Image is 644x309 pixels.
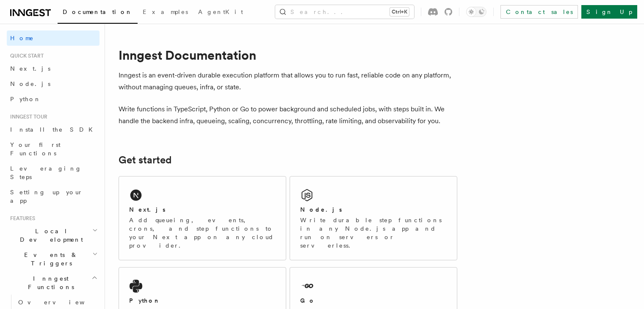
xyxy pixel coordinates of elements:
a: Node.js [7,76,100,91]
button: Toggle dark mode [466,7,486,17]
span: Local Development [7,227,92,244]
span: Home [10,34,34,42]
h2: Next.js [129,205,166,214]
span: Next.js [10,65,50,72]
span: Setting up your app [10,189,83,204]
a: Your first Functions [7,137,100,161]
button: Inngest Functions [7,271,100,295]
span: Install the SDK [10,126,98,133]
h2: Node.js [300,205,342,214]
a: Python [7,91,100,107]
a: Contact sales [500,5,578,19]
span: Python [10,96,41,102]
span: Documentation [63,8,133,15]
a: Documentation [58,3,138,24]
span: Features [7,215,35,222]
span: Inngest Functions [7,274,91,291]
span: AgentKit [198,8,243,15]
h1: Inngest Documentation [119,47,457,63]
span: Examples [143,8,188,15]
a: Examples [138,3,193,23]
a: Home [7,30,100,46]
a: Install the SDK [7,122,100,137]
button: Search...Ctrl+K [275,5,414,19]
span: Overview [18,299,105,306]
button: Local Development [7,223,100,247]
span: Your first Functions [10,141,61,157]
a: Next.jsAdd queueing, events, crons, and step functions to your Next app on any cloud provider. [119,176,286,260]
p: Add queueing, events, crons, and step functions to your Next app on any cloud provider. [129,216,276,250]
a: Leveraging Steps [7,161,100,185]
p: Write durable step functions in any Node.js app and run on servers or serverless. [300,216,447,250]
kbd: Ctrl+K [390,8,409,16]
span: Inngest tour [7,113,47,120]
a: Sign Up [581,5,637,19]
a: Next.js [7,61,100,76]
p: Inngest is an event-driven durable execution platform that allows you to run fast, reliable code ... [119,69,457,93]
a: Setting up your app [7,185,100,208]
button: Events & Triggers [7,247,100,271]
a: Get started [119,154,171,166]
a: Node.jsWrite durable step functions in any Node.js app and run on servers or serverless. [290,176,457,260]
p: Write functions in TypeScript, Python or Go to power background and scheduled jobs, with steps bu... [119,103,457,127]
h2: Python [129,296,160,305]
h2: Go [300,296,315,305]
span: Quick start [7,52,44,59]
span: Node.js [10,80,50,87]
span: Events & Triggers [7,251,92,268]
a: AgentKit [193,3,248,23]
span: Leveraging Steps [10,165,82,180]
